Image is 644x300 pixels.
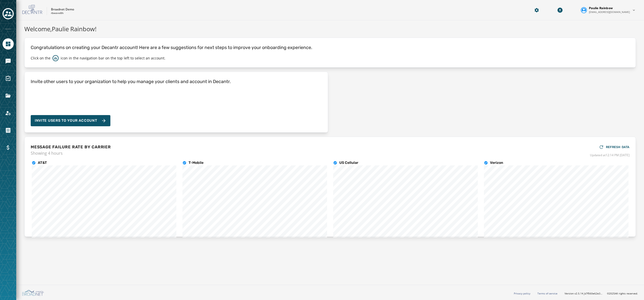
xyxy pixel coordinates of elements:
p: rbwave8h [51,11,63,15]
h4: US Cellular [339,160,358,165]
span: Version [565,292,603,295]
span: Showing 4 hours [31,150,111,156]
span: v2.5.14_b7f560e62e3347fd09829e8ac9922915a95fe427 [574,292,603,295]
h4: T-Mobile [189,160,204,165]
h4: AT&T [38,160,47,165]
a: Navigate to Surveys [3,73,14,84]
p: icon in the navigation bar on the top left to select an account. [61,56,165,61]
h4: Invite other users to your organization to help you manage your clients and account in Decantr. [31,78,231,85]
p: Broadnet Demo [51,7,74,11]
p: Click on the [31,56,50,61]
a: Navigate to Files [3,90,14,101]
p: Congratulations on creating your Decantr account! Here are a few suggestions for next steps to im... [31,44,630,51]
span: [EMAIL_ADDRESS][DOMAIN_NAME] [589,10,630,14]
button: Invite Users to your account [31,115,110,126]
a: Navigate to Orders [3,125,14,136]
a: Navigate to Home [3,38,14,50]
a: Navigate to Billing [3,142,14,153]
h4: Verizon [490,160,503,165]
a: Privacy policy [514,292,530,295]
span: Paulie Rainbow [589,6,613,10]
button: Download Menu [555,6,565,15]
h1: Welcome, Paulie Rainbow ! [24,24,636,34]
h4: MESSAGE FAILURE RATE BY CARRIER [31,144,111,150]
button: Toggle account select drawer [3,8,14,19]
a: Terms of service [537,292,557,295]
span: Updated at 12:14 PM [DATE] [590,153,630,157]
span: Invite Users to your account [35,118,97,123]
button: Manage global settings [532,6,541,15]
span: © 2025 All rights reserved. [607,292,638,295]
a: Navigate to Messaging [3,56,14,67]
button: REFRESH DATA [599,143,630,151]
button: User settings [579,4,638,16]
a: Navigate to Account [3,107,14,119]
span: REFRESH DATA [606,145,630,149]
